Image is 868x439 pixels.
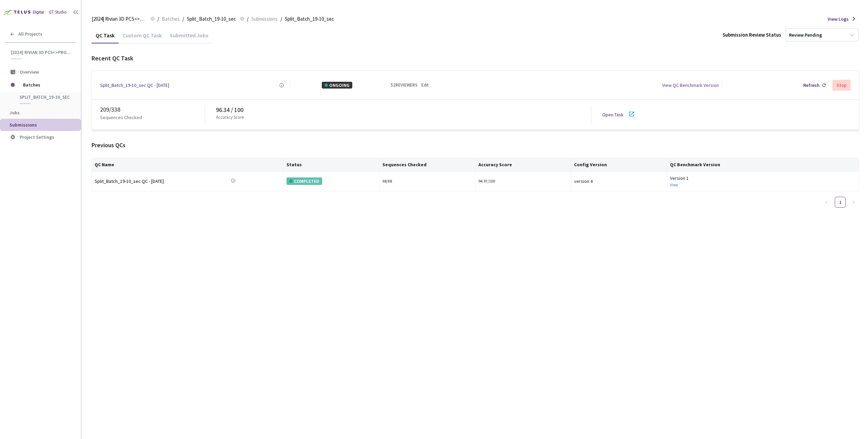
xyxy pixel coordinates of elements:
[836,82,847,88] div: Stop
[157,15,159,23] li: /
[92,32,119,43] div: QC Task
[571,158,667,172] th: Config Version
[574,177,664,185] div: version 4
[92,15,146,23] span: [2024] Rivian 3D PCS<>Production
[821,197,832,208] li: Previous Page
[92,54,859,63] div: Recent QC Task
[250,15,279,22] a: Submissions
[662,82,719,89] div: View QC Benchmark Version
[251,15,278,23] span: Submissions
[848,197,859,208] li: Next Page
[160,15,181,22] a: Batches
[20,94,70,100] span: Split_Batch_19-10_sec
[287,177,322,185] div: COMPLETED
[670,174,856,182] div: Version 1
[391,82,417,89] div: 52 REVIEWERS
[285,15,334,23] span: Split_Batch_19-10_sec
[825,200,829,204] span: left
[187,15,236,23] span: Split_Batch_19-10_sec
[92,158,284,172] th: QC Name
[23,78,70,92] span: Batches
[95,177,190,185] a: Split_Batch_19-10_sec QC - [DATE]
[380,158,476,172] th: Sequences Checked
[18,31,42,37] span: All Projects
[9,110,20,116] span: Jobs
[602,112,624,118] a: Open Task
[667,158,859,172] th: QC Benchmark Version
[835,197,846,208] li: 1
[49,9,67,16] div: GT Studio
[216,106,591,114] div: 96.34 / 100
[162,15,180,23] span: Batches
[247,15,249,23] li: /
[421,82,429,89] a: Edit
[803,82,820,89] div: Refresh
[182,15,184,23] li: /
[216,114,244,121] p: Accuracy Score
[20,69,39,75] span: Overview
[789,32,822,38] div: Review Pending
[284,158,380,172] th: Status
[476,158,572,172] th: Accuracy Score
[100,114,142,121] p: Sequences Checked
[166,32,212,43] div: Submitted Jobs
[478,178,569,185] div: 94.97/100
[280,15,282,23] li: /
[100,82,169,89] a: Split_Batch_19-10_sec QC - [DATE]
[848,197,859,208] button: right
[92,141,859,150] div: Previous QCs
[670,182,678,187] a: View
[835,197,845,207] a: 1
[11,50,72,55] span: [2024] Rivian 3D PCS<>Production
[828,16,849,22] span: View Logs
[382,178,473,185] div: 68 / 68
[20,134,54,140] span: Project Settings
[100,105,205,114] div: 209 / 338
[9,122,37,128] span: Submissions
[322,82,352,89] div: ONGOING
[852,200,856,204] span: right
[821,197,832,208] button: left
[119,32,166,43] div: Custom QC Task
[723,31,781,38] div: Submission Review Status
